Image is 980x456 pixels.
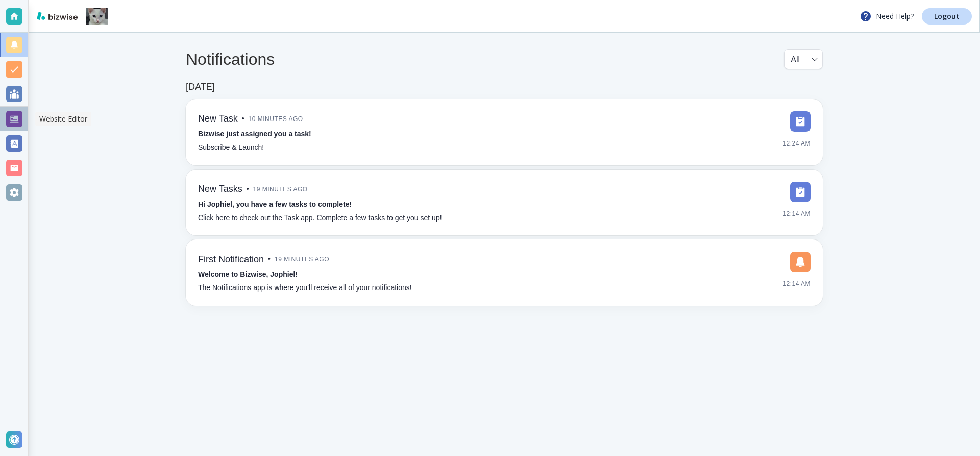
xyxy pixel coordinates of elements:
[860,10,914,22] p: Need Help?
[198,130,311,138] strong: Bizwise just assigned you a task!
[253,182,308,197] span: 19 minutes ago
[186,99,823,165] a: New Task•10 minutes agoBizwise just assigned you a task!Subscribe & Launch!12:24 AM
[790,111,811,132] img: DashboardSidebarTasks.svg
[198,200,352,208] strong: Hi Jophiel, you have a few tasks to complete!
[186,170,823,236] a: New Tasks•19 minutes agoHi Jophiel, you have a few tasks to complete!Click here to check out the ...
[268,254,271,265] p: •
[249,111,303,127] span: 10 minutes ago
[247,184,249,195] p: •
[186,82,215,93] h6: [DATE]
[186,50,275,69] h4: Notifications
[275,252,329,267] span: 19 minutes ago
[790,252,811,272] img: DashboardSidebarNotification.svg
[791,50,816,69] div: All
[922,8,972,25] a: Logout
[86,8,108,25] img: Bunny Cat Cafe
[782,206,811,222] span: 12:14 AM
[198,282,412,294] p: The Notifications app is where you’ll receive all of your notifications!
[37,12,78,20] img: bizwise
[782,276,811,292] span: 12:14 AM
[198,254,264,266] h6: First Notification
[198,184,242,195] h6: New Tasks
[39,114,87,124] p: Website Editor
[198,270,298,278] strong: Welcome to Bizwise, Jophiel!
[198,113,238,125] h6: New Task
[934,13,960,20] p: Logout
[782,136,811,151] span: 12:24 AM
[198,212,442,224] p: Click here to check out the Task app. Complete a few tasks to get you set up!
[198,142,264,153] p: Subscribe & Launch!
[186,239,823,306] a: First Notification•19 minutes agoWelcome to Bizwise, Jophiel!The Notifications app is where you’l...
[242,113,244,125] p: •
[790,182,811,202] img: DashboardSidebarTasks.svg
